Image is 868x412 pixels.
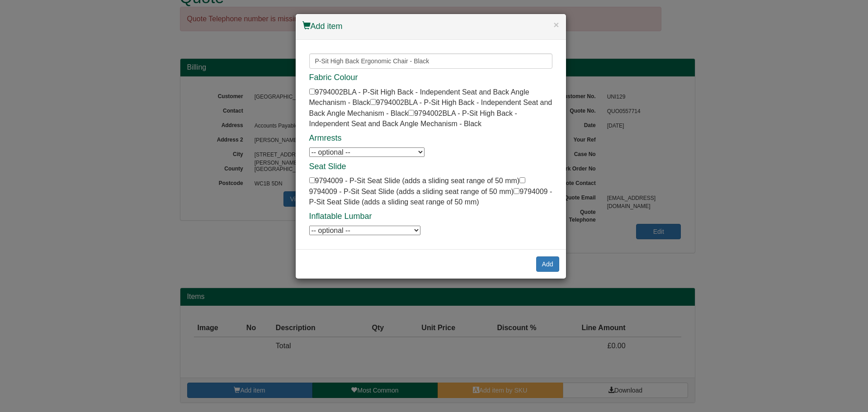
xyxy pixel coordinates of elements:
[302,21,559,33] h4: Add item
[309,162,552,171] h4: Seat Slide
[309,212,552,221] h4: Inflatable Lumbar
[309,53,552,69] input: Search for a product
[309,73,552,82] h4: Fabric Colour
[536,256,559,272] button: Add
[309,134,552,143] h4: Armrests
[553,20,559,29] button: ×
[309,73,552,236] div: 9794002BLA - P-Sit High Back - Independent Seat and Back Angle Mechanism - Black 9794002BLA - P-S...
